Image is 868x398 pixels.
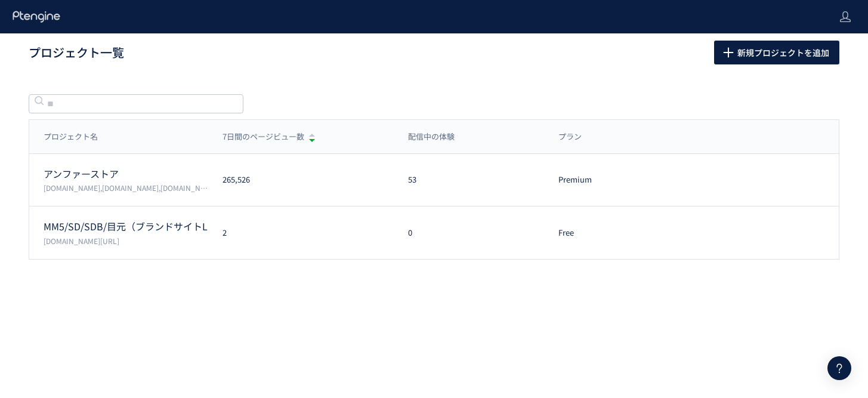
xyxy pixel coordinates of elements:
[558,131,582,143] span: プラン
[44,236,208,246] p: scalp-d.angfa-store.jp/
[394,174,544,186] div: 53
[44,183,208,193] p: permuta.jp,femtur.jp,angfa-store.jp,shopping.geocities.jp
[44,131,98,143] span: プロジェクト名
[44,167,208,181] p: アンファーストア
[208,174,394,186] div: 265,526
[223,131,304,143] span: 7日間のページビュー数
[44,220,208,233] p: MM5/SD/SDB/目元（ブランドサイトLP/広告LP）
[737,41,829,64] span: 新規プロジェクトを追加
[208,227,394,239] div: 2
[544,174,660,186] div: Premium
[29,44,688,61] h1: プロジェクト一覧
[408,131,455,143] span: 配信中の体験
[544,227,660,239] div: Free
[394,227,544,239] div: 0
[714,41,839,64] button: 新規プロジェクトを追加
